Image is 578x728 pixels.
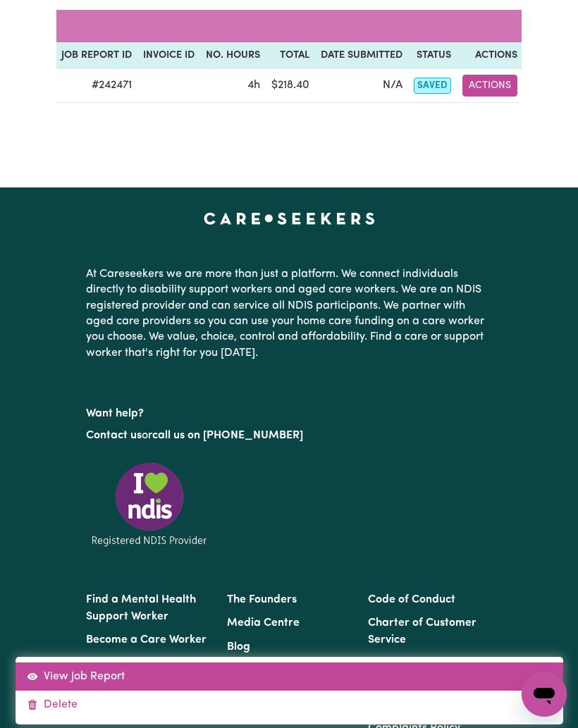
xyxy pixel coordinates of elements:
[462,75,517,97] button: Actions
[368,594,455,605] a: Code of Conduct
[522,672,567,717] iframe: Button to launch messaging window
[86,634,207,646] a: Become a Care Worker
[227,594,297,605] a: The Founders
[457,42,523,69] th: Actions
[266,69,315,103] td: $ 218.40
[86,594,196,622] a: Find a Mental Health Support Worker
[56,69,137,103] td: # 242471
[227,617,300,629] a: Media Centre
[137,42,200,69] th: Invoice ID
[56,42,137,69] th: Job Report ID
[266,42,315,69] th: Total
[227,641,250,653] a: Blog
[86,430,142,441] a: Contact us
[408,42,457,69] th: Status
[86,422,492,449] p: or
[414,78,451,94] span: saved
[204,213,375,224] a: Careseekers home page
[315,69,408,103] td: N/A
[86,261,492,366] p: At Careseekers we are more than just a platform. We connect individuals directly to disability su...
[247,80,260,91] span: 4 hours
[152,430,303,441] a: call us on [PHONE_NUMBER]
[315,42,408,69] th: Date Submitted
[86,400,492,421] p: Want help?
[200,42,266,69] th: No. Hours
[86,460,213,548] img: Registered NDIS provider
[368,617,476,646] a: Charter of Customer Service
